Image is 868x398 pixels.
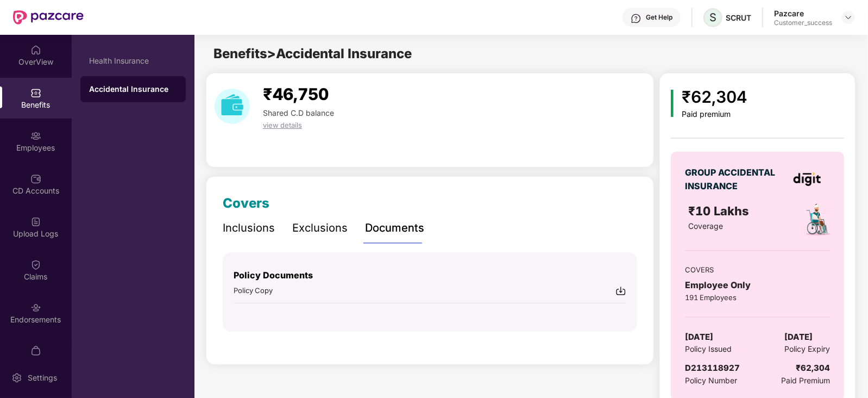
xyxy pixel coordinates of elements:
[213,46,412,61] span: Benefits > Accidental Insurance
[89,84,177,95] div: Accidental Insurance
[781,375,830,387] span: Paid Premium
[709,11,716,24] span: S
[263,108,334,117] span: Shared C.D balance
[234,286,273,295] span: Policy Copy
[688,204,752,218] span: ₹10 Lakhs
[30,88,41,98] img: svg+xml;base64,PHN2ZyBpZD0iQmVuZWZpdHMiIHhtbG5zPSJodHRwOi8vd3d3LnczLm9yZy8yMDAwL3N2ZyIgd2lkdGg9Ij...
[223,220,275,237] div: Inclusions
[30,345,41,356] img: svg+xml;base64,PHN2ZyBpZD0iTXlfT3JkZXJzIiBkYXRhLW5hbWU9Ik15IE9yZGVycyIgeG1sbnM9Imh0dHA6Ly93d3cudz...
[800,202,835,237] img: policyIcon
[292,220,348,237] div: Exclusions
[685,166,780,193] div: GROUP ACCIDENTAL INSURANCE
[685,363,740,373] span: D213118927
[685,376,737,385] span: Policy Number
[685,278,830,292] div: Employee Only
[794,172,821,186] img: insurerLogo
[682,110,747,119] div: Paid premium
[365,220,424,237] div: Documents
[671,90,674,117] img: icon
[30,302,41,313] img: svg+xml;base64,PHN2ZyBpZD0iRW5kb3JzZW1lbnRzIiB4bWxucz0iaHR0cDovL3d3dy53My5vcmcvMjAwMC9zdmciIHdpZH...
[11,372,22,383] img: svg+xml;base64,PHN2ZyBpZD0iU2V0dGluZy0yMHgyMCIgeG1sbnM9Imh0dHA6Ly93d3cudzMub3JnLzIwMDAvc3ZnIiB3aW...
[646,13,672,22] div: Get Help
[774,18,832,27] div: Customer_success
[844,13,853,22] img: svg+xml;base64,PHN2ZyBpZD0iRHJvcGRvd24tMzJ4MzIiIHhtbG5zPSJodHRwOi8vd3d3LnczLm9yZy8yMDAwL3N2ZyIgd2...
[30,130,41,141] img: svg+xml;base64,PHN2ZyBpZD0iRW1wbG95ZWVzIiB4bWxucz0iaHR0cDovL3d3dy53My5vcmcvMjAwMC9zdmciIHdpZHRoPS...
[615,285,626,296] img: svg+xml;base64,PHN2ZyBpZD0iRG93bmxvYWQtMjR4MjQiIHhtbG5zPSJodHRwOi8vd3d3LnczLm9yZy8yMDAwL3N2ZyIgd2...
[223,193,269,214] div: Covers
[682,84,747,110] div: ₹62,304
[30,216,41,227] img: svg+xml;base64,PHN2ZyBpZD0iVXBsb2FkX0xvZ3MiIGRhdGEtbmFtZT0iVXBsb2FkIExvZ3MiIHhtbG5zPSJodHRwOi8vd3...
[234,269,626,282] p: Policy Documents
[685,264,830,275] div: COVERS
[89,57,177,65] div: Health Insurance
[631,13,641,24] img: svg+xml;base64,PHN2ZyBpZD0iSGVscC0zMngzMiIgeG1sbnM9Imh0dHA6Ly93d3cudzMub3JnLzIwMDAvc3ZnIiB3aWR0aD...
[688,221,723,231] span: Coverage
[685,331,713,344] span: [DATE]
[30,259,41,270] img: svg+xml;base64,PHN2ZyBpZD0iQ2xhaW0iIHhtbG5zPSJodHRwOi8vd3d3LnczLm9yZy8yMDAwL3N2ZyIgd2lkdGg9IjIwIi...
[263,121,302,129] span: view details
[30,45,41,55] img: svg+xml;base64,PHN2ZyBpZD0iSG9tZSIgeG1sbnM9Imh0dHA6Ly93d3cudzMub3JnLzIwMDAvc3ZnIiB3aWR0aD0iMjAiIG...
[685,343,732,355] span: Policy Issued
[784,331,813,344] span: [DATE]
[215,89,250,124] img: download
[24,372,60,383] div: Settings
[263,84,329,104] span: ₹46,750
[726,13,751,23] div: SCRUT
[784,343,830,355] span: Policy Expiry
[774,8,832,18] div: Pazcare
[796,362,830,375] div: ₹62,304
[30,173,41,184] img: svg+xml;base64,PHN2ZyBpZD0iQ0RfQWNjb3VudHMiIGRhdGEtbmFtZT0iQ0QgQWNjb3VudHMiIHhtbG5zPSJodHRwOi8vd3...
[13,10,84,24] img: New Pazcare Logo
[685,292,830,303] div: 191 Employees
